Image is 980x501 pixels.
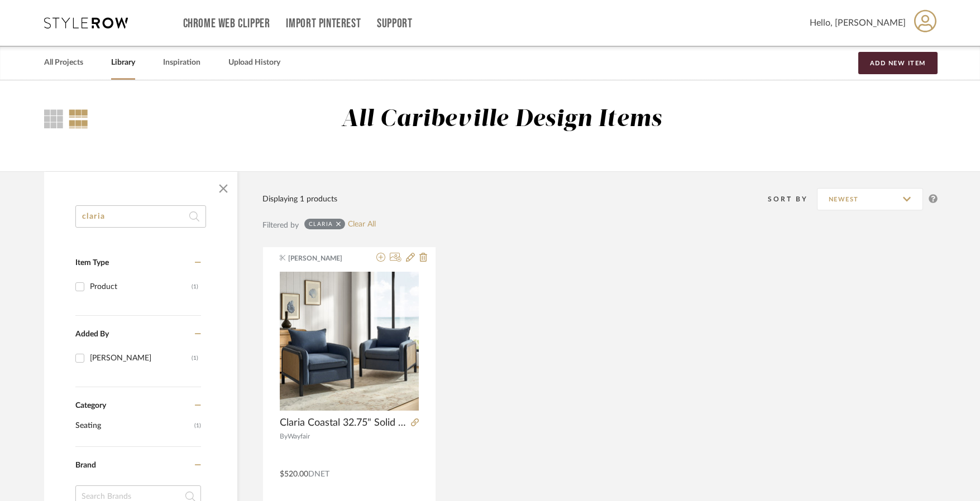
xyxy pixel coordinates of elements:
span: Category [75,401,106,411]
a: Import Pinterest [286,19,361,28]
div: Displaying 1 products [262,193,337,205]
div: Sort By [768,194,817,205]
div: [PERSON_NAME] [90,349,192,367]
span: Added By [75,330,109,338]
span: Claria Coastal 32.75" Solid Wood Upholstered Armchair With Woven Rattan Arms Set Of 2, Navy Clari... [280,417,407,429]
span: (1) [194,417,201,435]
div: (1) [192,349,198,367]
a: Chrome Web Clipper [183,19,270,28]
span: $520.00 [280,470,308,478]
span: [PERSON_NAME] [288,253,358,263]
span: Seating [75,416,192,435]
a: Upload History [228,55,280,70]
input: Search within 1 results [75,205,206,228]
span: Wayfair [288,433,310,440]
div: (1) [192,278,198,296]
a: All Projects [44,55,83,70]
a: Library [111,55,135,70]
div: All Caribeville Design Items [341,105,662,134]
button: Add New Item [858,52,938,74]
span: By [280,433,288,440]
button: Close [212,177,235,200]
span: DNET [308,470,329,478]
span: Brand [75,461,96,469]
img: Claria Coastal 32.75" Solid Wood Upholstered Armchair With Woven Rattan Arms Set Of 2, Navy Clari... [280,272,419,411]
div: claria [309,220,333,228]
a: Inspiration [163,55,200,70]
a: Clear All [348,220,376,229]
a: Support [377,19,412,28]
div: Filtered by [262,219,299,232]
div: Product [90,278,192,296]
span: Hello, [PERSON_NAME] [810,16,906,30]
span: Item Type [75,259,109,267]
